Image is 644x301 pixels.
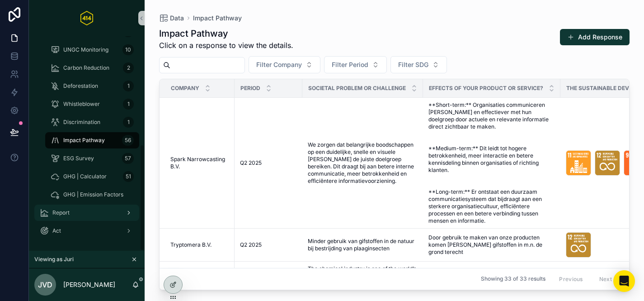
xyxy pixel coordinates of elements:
a: Act [34,223,139,239]
span: Act [52,227,61,234]
div: 1 [123,117,134,128]
span: Data [170,14,184,23]
a: Discrimination1 [45,114,139,130]
span: Societal problem or challenge [308,85,406,92]
span: Filter Company [256,60,302,69]
span: Company [171,85,199,92]
a: Carbon Reduction2 [45,60,139,76]
a: Minder gebruik van gifstoffen in de natuur bij bestrijding van plaaginsecten [308,238,418,252]
div: scrollable content [29,36,145,251]
div: 1 [123,99,134,110]
a: UNGC Monitoring10 [45,42,139,58]
a: Report [34,205,139,221]
span: Filter Period [332,60,368,69]
span: Filter SDG [398,60,428,69]
button: Add Response [560,29,630,45]
button: Select Button [324,56,387,73]
div: 57 [122,153,134,164]
p: [PERSON_NAME] [63,280,115,289]
span: GHG | Emission Factors [63,191,123,198]
span: Q2 2025 [240,159,262,167]
a: Data [159,14,184,23]
button: Select Button [390,56,447,73]
a: Impact Pathway [193,14,242,23]
span: Carbon Reduction [63,64,109,72]
a: Spark Narrowcasting B.V. [170,156,229,170]
span: Impact Pathway [63,137,105,144]
a: Impact Pathway56 [45,132,139,148]
span: UNGC Monitoring [63,46,108,53]
a: Door gebruik te maken van onze producten komen [PERSON_NAME] gifstoffen in m.n. de grond terecht [428,234,555,256]
span: Report [52,209,70,216]
a: Deforestation1 [45,78,139,94]
a: Whistleblower1 [45,96,139,112]
a: **Short-term:** Organisaties communiceren [PERSON_NAME] en effectiever met hun doelgroep door act... [428,101,555,225]
div: 10 [122,44,134,55]
span: ESG Survey [63,155,94,162]
div: 1 [123,81,134,91]
a: We zorgen dat belangrijke boodschappen op een duidelijke, snelle en visuele [PERSON_NAME] de juis... [308,141,418,185]
a: GHG | Emission Factors [45,186,139,203]
a: ESG Survey57 [45,150,139,167]
span: Q2 2025 [240,241,262,248]
span: JvD [38,279,52,290]
span: Showing 33 of 33 results [481,276,545,283]
a: Q2 2025 [240,241,297,248]
button: Select Button [249,56,320,73]
h1: Impact Pathway [159,27,293,40]
a: Q2 2025 [240,159,297,167]
span: Tryptomera B.V. [170,241,212,248]
div: Open Intercom Messenger [613,270,635,292]
span: Whistleblower [63,100,100,108]
img: App logo [80,11,93,25]
div: 56 [122,135,134,146]
a: Tryptomera B.V. [170,241,229,248]
span: Effects of your product or service? [429,85,543,92]
span: GHG | Calculator [63,173,107,180]
span: Period [240,85,260,92]
div: 51 [123,171,134,182]
div: 2 [123,62,134,73]
span: Deforestation [63,82,98,90]
span: Click on a response to view the details. [159,40,293,51]
span: Discrimination [63,119,100,126]
span: Viewing as Juri [34,256,74,263]
a: GHG | Calculator51 [45,168,139,185]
